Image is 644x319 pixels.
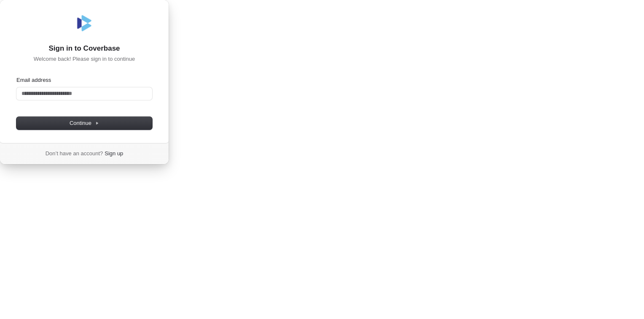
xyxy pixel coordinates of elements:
[70,119,99,127] span: Continue
[105,150,123,157] a: Sign up
[74,13,94,33] img: Coverbase
[16,43,152,54] h1: Sign in to Coverbase
[16,55,152,63] p: Welcome back! Please sign in to continue
[16,117,152,130] button: Continue
[16,76,51,84] label: Email address
[46,150,103,157] span: Don’t have an account?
